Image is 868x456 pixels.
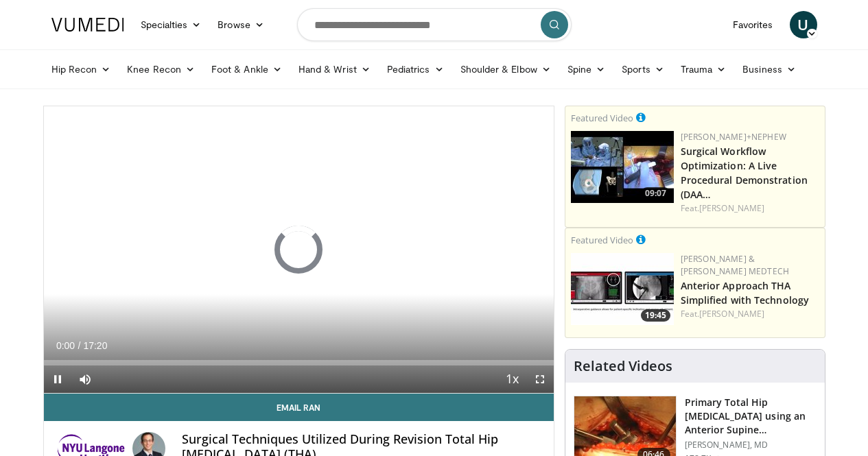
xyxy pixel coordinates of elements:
a: Hand & Wrist [290,56,379,83]
a: Trauma [672,56,735,83]
a: [PERSON_NAME] & [PERSON_NAME] MedTech [681,253,790,277]
img: VuMedi Logo [51,18,124,32]
a: 19:45 [571,253,674,325]
span: / [78,340,81,351]
a: [PERSON_NAME] [699,202,764,214]
span: 19:45 [641,309,670,322]
video-js: Video Player [44,106,554,394]
a: Pediatrics [379,56,452,83]
a: Surgical Workflow Optimization: A Live Procedural Demonstration (DAA… [681,145,808,201]
a: Knee Recon [119,56,203,83]
a: Business [734,56,804,83]
button: Fullscreen [526,365,554,393]
a: U [790,11,817,38]
img: bcfc90b5-8c69-4b20-afee-af4c0acaf118.150x105_q85_crop-smart_upscale.jpg [571,131,674,203]
button: Playback Rate [499,365,526,393]
a: 09:07 [571,131,674,203]
span: 09:07 [641,187,670,200]
a: [PERSON_NAME] [699,308,764,320]
img: 06bb1c17-1231-4454-8f12-6191b0b3b81a.150x105_q85_crop-smart_upscale.jpg [571,253,674,325]
div: Feat. [681,202,819,215]
h4: Related Videos [574,358,672,374]
a: Foot & Ankle [203,56,290,83]
a: Browse [209,11,272,38]
h3: Primary Total Hip [MEDICAL_DATA] using an Anterior Supine Intermuscula… [685,396,817,437]
div: Progress Bar [44,360,554,365]
span: 0:00 [56,340,75,351]
a: Anterior Approach THA Simplified with Technology [681,279,810,307]
a: Sports [613,56,672,83]
a: [PERSON_NAME]+Nephew [681,131,786,143]
button: Pause [44,365,71,393]
div: Feat. [681,308,819,320]
a: Hip Recon [43,56,119,83]
a: Shoulder & Elbow [452,56,559,83]
span: 17:20 [83,340,107,351]
p: [PERSON_NAME], MD [685,440,817,451]
small: Featured Video [571,112,633,124]
a: Spine [559,56,613,83]
a: Favorites [725,11,782,38]
a: Specialties [132,11,210,38]
input: Search topics, interventions [297,8,572,41]
a: Email Ran [44,394,554,421]
button: Mute [71,365,99,393]
small: Featured Video [571,234,633,246]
